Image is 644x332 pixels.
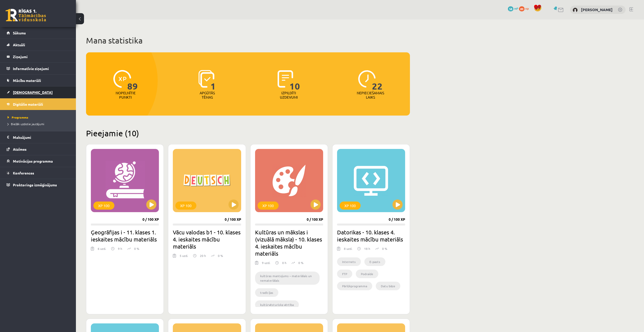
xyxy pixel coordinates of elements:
[7,143,70,155] a: Atzīmes
[298,260,303,265] p: 0 %
[113,70,131,88] img: icon-xp-0682a9bc20223a9ccc6f5883a126b849a74cddfe5390d2b41b4391c66f2066e7.svg
[13,42,25,47] span: Aktuāli
[218,253,223,258] p: 0 %
[7,131,70,143] a: Maksājumi
[7,27,70,39] a: Sākums
[337,270,352,278] li: FTP
[197,91,217,99] p: Apgūtās tēmas
[7,86,70,98] a: [DEMOGRAPHIC_DATA]
[211,70,216,91] span: 1
[337,229,405,243] h2: Datorikas - 10. klases 4. ieskaites mācību materiāls
[278,70,293,88] img: icon-completed-tasks-ad58ae20a441b2904462921112bc710f1caf180af7a3daa7317a5a94f2d26646.svg
[382,246,387,251] p: 0 %
[525,6,529,10] span: xp
[13,31,26,35] span: Sākums
[127,70,138,91] span: 89
[372,70,383,91] span: 22
[356,270,378,278] li: Podraide
[173,229,241,250] h2: Vācu valodas b1 - 10. klases 4. ieskaites mācību materiāls
[573,8,578,13] img: Aleksandrs Krutjko
[134,246,139,251] p: 0 %
[13,147,27,151] span: Atzīmes
[8,115,28,119] span: Programma
[13,51,70,62] legend: Ziņojumi
[337,257,361,266] li: Internets
[175,202,196,210] div: XP 100
[13,171,34,175] span: Konferences
[98,246,106,254] div: 6 uzd.
[357,91,384,99] p: Nepieciešamais laiks
[262,260,270,268] div: 9 uzd.
[255,272,320,285] li: kultūras mantojums – materiālais un nemateriālais
[279,91,299,99] p: Izpildīti uzdevumi
[255,300,299,309] li: kultūrvēsturiska vērtība
[13,90,53,95] span: [DEMOGRAPHIC_DATA]
[508,6,518,10] a: 58 mP
[91,229,159,243] h2: Ģeogrāfijas i - 11. klases 1. ieskaites mācību materiāls
[514,6,518,10] span: mP
[289,70,300,91] span: 10
[6,9,46,21] a: Rīgas 1. Tālmācības vidusskola
[255,229,323,257] h2: Kultūras un mākslas i (vizuālā māksla) - 10. klases 4. ieskaites mācību materiāls
[364,257,385,266] li: E-pasts
[7,98,70,110] a: Digitālie materiāli
[93,202,114,210] div: XP 100
[13,78,41,83] span: Mācību materiāli
[340,202,361,210] div: XP 100
[118,246,122,251] p: 9 h
[282,260,286,265] p: 0 h
[519,6,531,10] a: 89 xp
[13,159,53,163] span: Motivācijas programma
[364,246,370,251] p: 18 h
[13,183,57,187] span: Proktoringa izmēģinājums
[7,51,70,62] a: Ziņojumi
[7,179,70,191] a: Proktoringa izmēģinājums
[255,288,278,297] li: tradīcijas
[508,6,513,11] span: 58
[7,63,70,74] a: Informatīvie ziņojumi
[258,202,279,210] div: XP 100
[198,70,214,88] img: icon-learned-topics-4a711ccc23c960034f471b6e78daf4a3bad4a20eaf4de84257b87e66633f6470.svg
[180,253,188,261] div: 5 uzd.
[7,155,70,167] a: Motivācijas programma
[8,122,44,126] span: Biežāk uzdotie jautājumi
[7,39,70,51] a: Aktuāli
[519,6,525,11] span: 89
[8,122,71,126] a: Biežāk uzdotie jautājumi
[7,167,70,179] a: Konferences
[13,102,43,106] span: Digitālie materiāli
[86,128,410,138] h2: Pieejamie (10)
[86,35,410,46] h1: Mana statistika
[344,246,352,254] div: 8 uzd.
[13,63,70,74] legend: Informatīvie ziņojumi
[116,91,136,99] p: Nopelnītie punkti
[581,7,613,12] a: [PERSON_NAME]
[13,131,70,143] legend: Maksājumi
[376,282,400,290] li: Datu bāze
[8,115,71,120] a: Programma
[358,70,376,88] img: icon-clock-7be60019b62300814b6bd22b8e044499b485619524d84068768e800edab66f18.svg
[200,253,206,258] p: 20 h
[7,75,70,86] a: Mācību materiāli
[337,282,372,290] li: Pārlūkprogramma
